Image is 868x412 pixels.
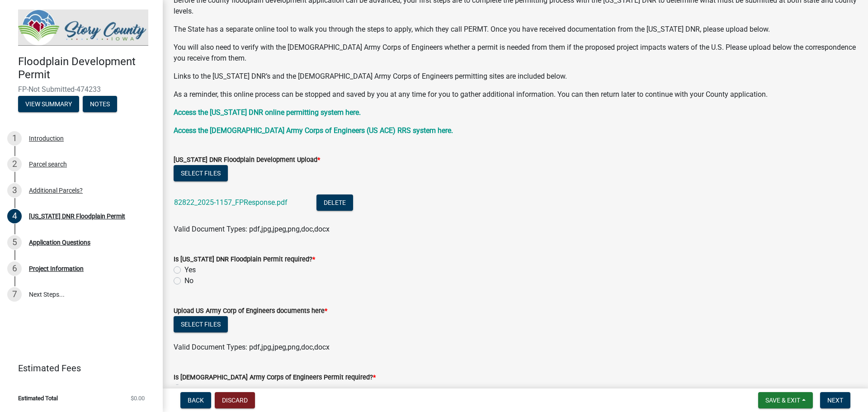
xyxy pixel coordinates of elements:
div: Additional Parcels? [29,187,83,194]
label: Yes [184,383,196,393]
span: Save & Exit [765,397,800,404]
a: Access the [DEMOGRAPHIC_DATA] Army Corps of Engineers (US ACE) RRS system here. [174,126,453,135]
div: Introduction [29,135,64,142]
a: Estimated Fees [7,359,148,377]
label: No [184,275,193,286]
wm-modal-confirm: Delete Document [316,199,353,208]
div: Project Information [29,265,84,272]
button: Select files [174,316,228,332]
p: You will also need to verify with the [DEMOGRAPHIC_DATA] Army Corps of Engineers whether a permit... [174,42,857,64]
p: Links to the [US_STATE] DNR’s and the [DEMOGRAPHIC_DATA] Army Corps of Engineers permitting sites... [174,71,857,82]
wm-modal-confirm: Summary [18,101,79,108]
button: Delete [316,194,353,211]
label: Is [DEMOGRAPHIC_DATA] Army Corps of Engineers Permit required? [174,374,376,381]
p: The State has a separate online tool to walk you through the steps to apply, which they call PERM... [174,24,857,35]
div: 5 [7,235,22,250]
button: Back [180,392,211,408]
span: Estimated Total [18,395,58,401]
div: 1 [7,131,22,146]
div: 6 [7,261,22,276]
span: Next [827,397,843,404]
span: Back [188,397,204,404]
label: Yes [184,265,196,275]
span: Valid Document Types: pdf,jpg,jpeg,png,doc,docx [174,343,330,351]
a: Access the [US_STATE] DNR online permitting system here. [174,108,361,117]
button: View Summary [18,96,79,112]
div: Parcel search [29,161,67,167]
button: Next [820,392,850,408]
p: As a reminder, this online process can be stopped and saved by you at any time for you to gather ... [174,89,857,100]
a: 82822_2025-1157_FPResponse.pdf [174,198,288,207]
label: Upload US Army Corp of Engineers documents here [174,308,327,314]
button: Discard [215,392,255,408]
button: Save & Exit [758,392,813,408]
button: Select files [174,165,228,181]
div: 4 [7,209,22,223]
label: Is [US_STATE] DNR Floodplain Permit required? [174,256,315,263]
div: 7 [7,287,22,302]
span: $0.00 [131,395,145,401]
div: 2 [7,157,22,171]
img: Story County, Iowa [18,9,148,46]
span: Valid Document Types: pdf,jpg,jpeg,png,doc,docx [174,225,330,233]
label: [US_STATE] DNR Floodplain Development Upload [174,157,320,163]
div: Application Questions [29,239,90,246]
button: Notes [83,96,117,112]
h4: Floodplain Development Permit [18,55,156,81]
div: 3 [7,183,22,198]
span: FP-Not Submitted-474233 [18,85,145,94]
wm-modal-confirm: Notes [83,101,117,108]
div: [US_STATE] DNR Floodplain Permit [29,213,125,219]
